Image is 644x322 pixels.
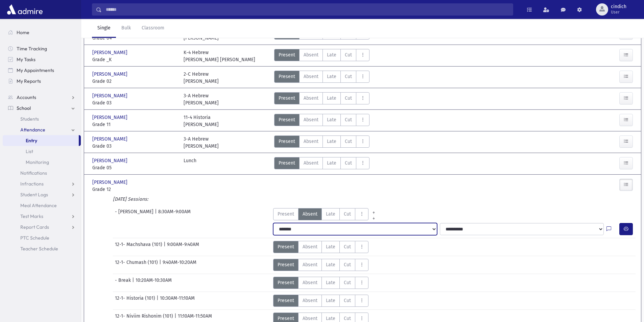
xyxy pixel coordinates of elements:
[20,170,47,176] span: Notifications
[167,241,199,253] span: 9:00AM-9:40AM
[20,224,49,230] span: Report Cards
[115,277,132,289] span: - Break
[164,241,167,253] span: |
[3,243,81,254] a: Teacher Schedule
[184,49,255,63] div: K-4 Hebrew [PERSON_NAME] [PERSON_NAME]
[155,208,158,220] span: |
[26,138,37,144] span: Entry
[327,116,336,123] span: Late
[303,210,317,218] span: Absent
[3,76,81,86] a: My Reports
[92,157,129,164] span: [PERSON_NAME]
[273,259,368,271] div: AttTypes
[113,196,148,202] i: [DATE] Sessions:
[17,105,31,111] span: School
[345,138,352,145] span: Cut
[136,19,170,38] a: Classroom
[344,279,351,286] span: Cut
[278,315,294,322] span: Present
[326,297,335,304] span: Late
[17,56,35,63] span: My Tasks
[92,143,177,150] span: Grade 03
[20,246,58,252] span: Teacher Schedule
[20,116,39,122] span: Students
[159,259,163,271] span: |
[92,56,177,63] span: Grade _K
[273,241,368,253] div: AttTypes
[274,157,369,171] div: AttTypes
[327,159,336,167] span: Late
[279,51,295,58] span: Present
[184,157,196,171] div: Lunch
[92,71,129,78] span: [PERSON_NAME]
[345,95,352,102] span: Cut
[92,186,177,193] span: Grade 12
[278,210,294,218] span: Present
[92,179,129,186] span: [PERSON_NAME]
[3,168,81,178] a: Notifications
[303,297,317,304] span: Absent
[92,164,177,171] span: Grade 05
[327,73,336,80] span: Late
[327,138,336,145] span: Late
[3,135,79,146] a: Entry
[344,243,351,250] span: Cut
[303,279,317,286] span: Absent
[304,116,318,123] span: Absent
[326,279,335,286] span: Late
[116,19,136,38] a: Bulk
[345,51,352,58] span: Cut
[184,114,219,128] div: 11-4 Historia [PERSON_NAME]
[3,146,81,157] a: List
[279,95,295,102] span: Present
[3,200,81,211] a: Meal Attendance
[92,99,177,106] span: Grade 03
[345,116,352,123] span: Cut
[273,208,379,220] div: AttTypes
[17,29,29,35] span: Home
[132,277,136,289] span: |
[326,210,335,218] span: Late
[3,92,81,103] a: Accounts
[279,138,295,145] span: Present
[17,46,47,52] span: Time Tracking
[278,297,294,304] span: Present
[274,49,369,63] div: AttTypes
[304,51,318,58] span: Absent
[274,71,369,85] div: AttTypes
[157,295,160,307] span: |
[115,208,155,220] span: - [PERSON_NAME]
[92,135,129,143] span: [PERSON_NAME]
[3,178,81,189] a: Infractions
[26,159,49,165] span: Monitoring
[326,315,335,322] span: Late
[160,295,195,307] span: 10:30AM-11:10AM
[20,213,43,219] span: Test Marks
[92,121,177,128] span: Grade 11
[344,297,351,304] span: Cut
[20,192,48,198] span: Student Logs
[184,71,219,85] div: 2-C Hebrew [PERSON_NAME]
[273,295,368,307] div: AttTypes
[3,43,81,54] a: Time Tracking
[3,114,81,124] a: Students
[92,114,129,121] span: [PERSON_NAME]
[274,92,369,106] div: AttTypes
[304,73,318,80] span: Absent
[20,235,49,241] span: PTC Schedule
[20,181,44,187] span: Infractions
[163,259,196,271] span: 9:40AM-10:20AM
[3,211,81,222] a: Test Marks
[344,261,351,268] span: Cut
[326,243,335,250] span: Late
[3,189,81,200] a: Student Logs
[274,114,369,128] div: AttTypes
[17,78,41,84] span: My Reports
[304,159,318,167] span: Absent
[158,208,191,220] span: 8:30AM-9:00AM
[304,138,318,145] span: Absent
[278,243,294,250] span: Present
[102,3,513,16] input: Search
[279,159,295,167] span: Present
[611,9,626,15] span: User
